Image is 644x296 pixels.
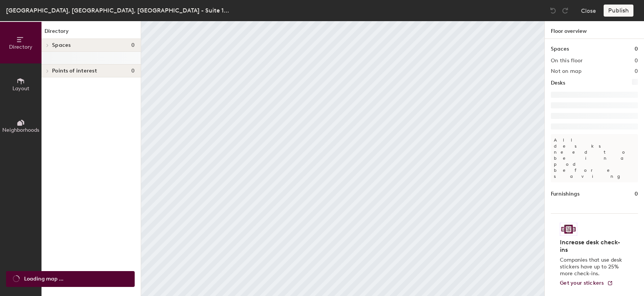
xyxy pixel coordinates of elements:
button: Close [581,5,596,17]
h1: Furnishings [551,190,579,198]
h1: 0 [635,45,638,53]
span: Get your stickers [560,280,604,286]
span: 0 [131,68,135,74]
span: Loading map ... [24,275,63,283]
img: Sticker logo [560,223,577,236]
p: All desks need to be in a pod before saving [551,134,638,182]
span: Directory [9,44,32,50]
img: Undo [549,7,557,14]
span: Neighborhoods [2,127,39,133]
h2: 0 [635,58,638,64]
span: 0 [131,42,135,48]
h1: Spaces [551,45,569,53]
h1: Directory [41,27,141,39]
p: Companies that use desk stickers have up to 25% more check-ins. [560,257,624,277]
span: Spaces [52,42,71,48]
h1: 0 [635,190,638,198]
span: Layout [12,85,29,92]
img: Redo [561,7,569,14]
a: Get your stickers [560,280,613,287]
h1: Desks [551,79,565,87]
h2: 0 [635,68,638,74]
span: Points of interest [52,68,97,74]
h2: On this floor [551,58,583,64]
h4: Increase desk check-ins [560,239,624,254]
h2: Not on map [551,68,581,74]
canvas: Map [141,21,544,296]
h1: Floor overview [545,21,644,39]
div: [GEOGRAPHIC_DATA], [GEOGRAPHIC_DATA], [GEOGRAPHIC_DATA] - Suite 1400 [6,6,232,15]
